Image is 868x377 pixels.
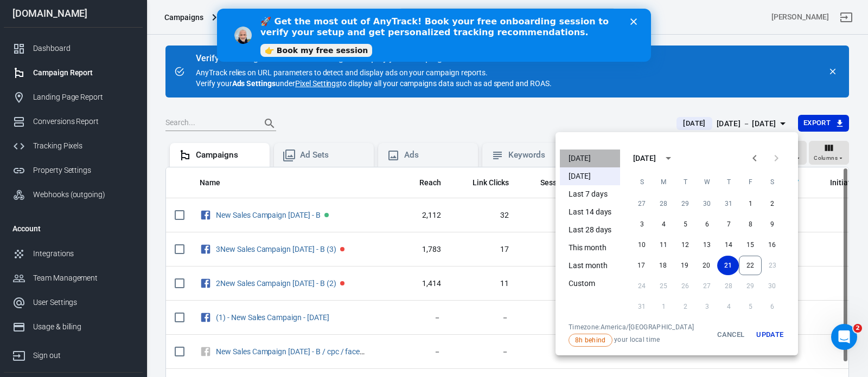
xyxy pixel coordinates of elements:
iframe: Intercom live chat [831,324,857,350]
span: 8h behind [571,335,610,345]
button: 7 [718,214,739,234]
button: Update [752,323,787,347]
li: Last 14 days [560,203,620,221]
button: 15 [739,235,761,255]
button: 9 [761,214,783,234]
button: Previous month [744,147,765,169]
button: 29 [674,194,696,213]
button: 30 [696,194,718,213]
span: Monday [654,171,673,193]
button: 17 [630,256,652,275]
button: 3 [631,214,653,234]
button: 14 [718,235,739,255]
span: 2 [853,324,862,333]
div: Close [413,10,424,16]
button: 1 [739,194,761,213]
button: 5 [674,214,696,234]
button: 27 [631,194,653,213]
span: Thursday [719,171,738,193]
li: Custom [560,275,620,292]
li: Last 7 days [560,185,620,203]
button: 19 [674,256,695,275]
div: [DATE] [633,153,656,164]
button: 10 [631,235,653,255]
li: This month [560,239,620,257]
button: 21 [717,256,739,275]
div: Timezone: America/[GEOGRAPHIC_DATA] [569,323,694,331]
span: Sunday [632,171,652,193]
button: 28 [653,194,674,213]
span: Saturday [762,171,782,193]
span: Friday [741,171,760,193]
button: 31 [718,194,739,213]
button: 6 [696,214,718,234]
button: 2 [761,194,783,213]
button: calendar view is open, switch to year view [659,149,678,167]
span: Tuesday [675,171,695,193]
button: 4 [653,214,674,234]
span: Wednesday [697,171,717,193]
button: 18 [652,256,674,275]
button: 8 [739,214,761,234]
li: Last month [560,257,620,275]
button: 12 [674,235,696,255]
li: Last 28 days [560,221,620,239]
button: 13 [696,235,718,255]
button: 11 [653,235,674,255]
span: your local time [569,334,694,347]
button: Cancel [713,323,748,347]
li: [DATE] [560,149,620,167]
button: 16 [761,235,783,255]
iframe: Intercom live chat banner [217,9,651,62]
li: [DATE] [560,167,620,185]
button: 20 [695,256,717,275]
button: 22 [739,256,762,275]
